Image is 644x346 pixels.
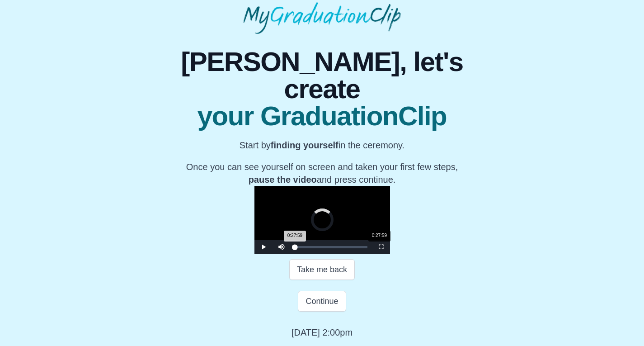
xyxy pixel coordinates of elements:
[271,140,338,150] b: finding yourself
[161,161,483,186] p: Once you can see yourself on screen and taken your first few steps, and press continue.
[161,48,483,103] span: [PERSON_NAME], let's create
[298,291,346,312] button: Continue
[254,186,390,254] div: Video Player
[254,240,273,254] button: Play
[161,103,483,130] span: your GraduationClip
[372,240,390,254] button: Fullscreen
[273,240,291,254] button: Mute
[295,246,367,248] div: Progress Bar
[161,139,483,152] p: Start by in the ceremony.
[249,175,317,185] b: pause the video
[291,326,353,339] p: [DATE] 2:00pm
[289,259,355,280] button: Take me back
